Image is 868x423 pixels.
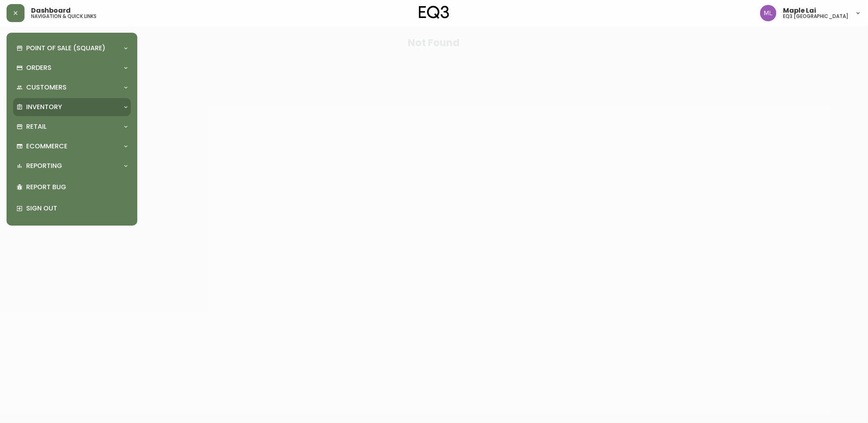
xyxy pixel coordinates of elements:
[26,83,67,92] p: Customers
[13,39,131,57] div: Point of Sale (Square)
[13,198,131,219] div: Sign Out
[26,122,47,131] p: Retail
[31,14,96,19] h5: navigation & quick links
[760,5,776,21] img: 61e28cffcf8cc9f4e300d877dd684943
[419,6,449,19] img: logo
[783,14,848,19] h5: eq3 [GEOGRAPHIC_DATA]
[13,98,131,116] div: Inventory
[783,7,816,14] span: Maple Lai
[26,44,105,53] p: Point of Sale (Square)
[13,118,131,136] div: Retail
[13,137,131,155] div: Ecommerce
[13,177,131,198] div: Report Bug
[13,59,131,77] div: Orders
[26,183,128,192] p: Report Bug
[26,204,128,213] p: Sign Out
[26,63,51,72] p: Orders
[26,161,62,170] p: Reporting
[31,7,71,14] span: Dashboard
[13,78,131,96] div: Customers
[26,142,67,151] p: Ecommerce
[13,157,131,175] div: Reporting
[26,103,62,112] p: Inventory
